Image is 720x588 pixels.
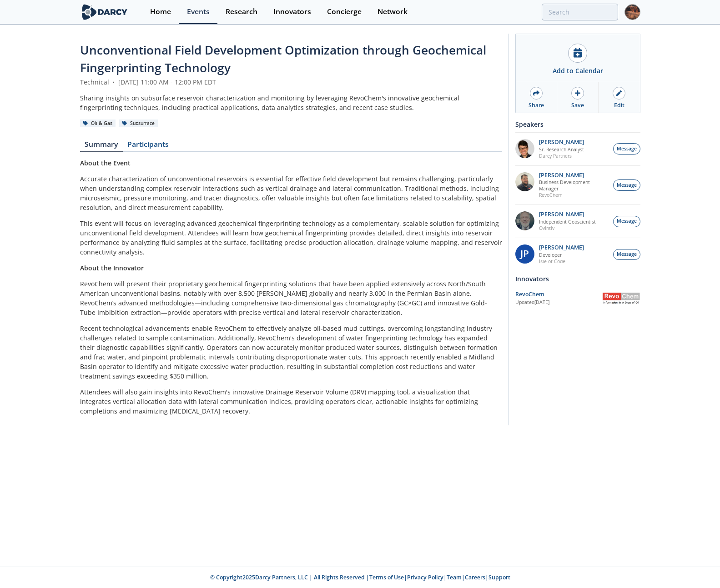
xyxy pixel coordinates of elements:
div: Oil & Gas [80,120,116,128]
p: RevoChem [539,192,608,198]
p: This event will focus on leveraging advanced geochemical fingerprinting technology as a complemen... [80,219,502,257]
div: Save [571,101,584,110]
a: Terms of Use [369,573,404,581]
button: Message [613,249,640,260]
p: Recent technological advancements enable RevoChem to effectively analyze oil-based mud cuttings, ... [80,324,502,381]
img: 790b61d6-77b3-4134-8222-5cb555840c93 [515,211,534,230]
p: © Copyright 2025 Darcy Partners, LLC | All Rights Reserved | | | | | [24,573,697,582]
div: Technical [DATE] 11:00 AM - 12:00 PM EDT [80,77,502,87]
div: Speakers [515,116,640,132]
a: Careers [465,573,485,581]
iframe: chat widget [682,552,711,579]
p: Attendees will also gain insights into RevoChem's innovative Drainage Reservoir Volume (DRV) mapp... [80,387,502,416]
div: Innovators [515,271,640,287]
a: Edit [599,82,639,113]
p: [PERSON_NAME] [539,172,608,179]
a: RevoChem Updated[DATE] RevoChem [515,290,640,306]
div: Add to Calendar [553,66,603,75]
div: Edit [614,101,624,110]
strong: About the Event [80,159,131,167]
span: Message [617,218,637,225]
div: Subsurface [119,120,158,128]
button: Message [613,179,640,191]
p: Developer [539,252,584,258]
p: Independent Geoscientist [539,219,596,225]
div: Home [150,8,171,15]
div: Network [378,8,408,15]
a: Summary [80,141,123,152]
input: Advanced Search [542,4,618,20]
div: Share [529,101,544,110]
a: Privacy Policy [407,573,443,581]
a: Support [488,573,510,581]
p: Isle of Code [539,258,584,264]
p: [PERSON_NAME] [539,139,584,145]
div: Sharing insights on subsurface reservoir characterization and monitoring by leveraging RevoChem's... [80,93,502,112]
button: Message [613,216,640,227]
p: [PERSON_NAME] [539,244,584,251]
img: RevoChem [602,293,640,304]
span: Message [617,251,637,258]
div: Research [226,8,257,15]
div: Events [187,8,210,15]
strong: About the Innovator [80,264,144,272]
img: Profile [624,4,640,20]
span: Unconventional Field Development Optimization through Geochemical Fingerprinting Technology [80,42,486,76]
img: pfbUXw5ZTiaeWmDt62ge [515,139,534,158]
p: Ovintiv [539,225,596,231]
p: Darcy Partners [539,153,584,159]
div: Updated [DATE] [515,299,602,306]
a: Team [447,573,462,581]
p: Accurate characterization of unconventional reservoirs is essential for effective field developme... [80,174,502,212]
img: 2k2ez1SvSiOh3gKHmcgF [515,172,534,191]
div: JP [515,244,534,264]
p: RevoChem will present their proprietary geochemical fingerprinting solutions that have been appli... [80,279,502,317]
div: Innovators [273,8,311,15]
span: • [111,78,116,86]
span: Message [617,145,637,153]
p: [PERSON_NAME] [539,211,596,218]
p: Sr. Research Analyst [539,146,584,153]
div: Concierge [327,8,362,15]
a: Participants [123,141,174,152]
span: Message [617,182,637,189]
img: logo-wide.svg [80,4,130,20]
p: Business Development Manager [539,179,608,192]
button: Message [613,143,640,154]
div: RevoChem [515,290,602,299]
